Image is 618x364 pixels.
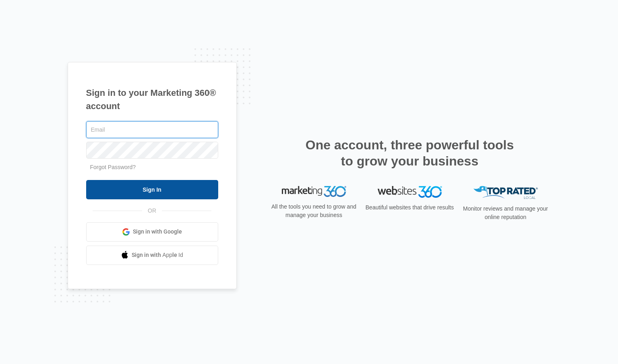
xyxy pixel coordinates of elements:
[86,86,218,113] h1: Sign in to your Marketing 360® account
[86,180,218,199] input: Sign In
[461,205,551,221] p: Monitor reviews and manage your online reputation
[473,186,538,199] img: Top Rated Local
[132,251,183,259] span: Sign in with Apple Id
[86,246,218,265] a: Sign in with Apple Id
[90,164,136,170] a: Forgot Password?
[142,207,162,215] span: OR
[86,222,218,242] a: Sign in with Google
[282,186,346,197] img: Marketing 360
[378,186,442,198] img: Websites 360
[133,227,182,236] span: Sign in with Google
[365,203,455,212] p: Beautiful websites that drive results
[86,121,218,138] input: Email
[269,203,359,219] p: All the tools you need to grow and manage your business
[303,137,517,169] h2: One account, three powerful tools to grow your business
